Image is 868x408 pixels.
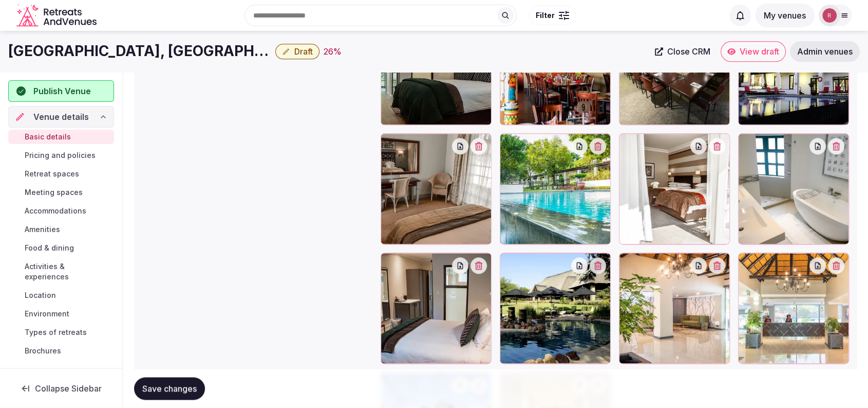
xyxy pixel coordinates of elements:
[8,148,114,163] a: Pricing and policies
[8,204,114,218] a: Accommodations
[8,167,114,181] a: Retreat spaces
[25,346,61,356] span: Brochures
[25,327,87,338] span: Types of retreats
[275,44,319,59] button: Draft
[25,290,56,300] span: Location
[8,41,271,61] h1: [GEOGRAPHIC_DATA], [GEOGRAPHIC_DATA]
[8,288,114,303] a: Location
[738,253,849,364] div: RV-Indaba Hotel, Spa & Conference Centre-lobby.jpg
[8,344,114,358] a: Brochures
[33,111,89,123] span: Venue details
[381,133,492,244] div: RV-Indaba Hotel, Spa & Conference Centre-accommodation 3.jpg
[649,41,716,62] a: Close CRM
[8,364,114,386] a: Ownership
[35,383,102,394] span: Collapse Sidebar
[755,4,815,27] button: My venues
[25,206,86,216] span: Accommodations
[8,222,114,237] a: Amenities
[822,8,837,23] img: robiejavier
[738,133,849,244] div: RV-Indaba Hotel, Spa & Conference Centre-accommodation-bathroom.jpg
[25,243,74,253] span: Food & dining
[25,224,60,235] span: Amenities
[529,6,576,25] button: Filter
[667,46,710,57] span: Close CRM
[16,4,99,27] svg: Retreats and Venues company logo
[755,10,815,21] a: My venues
[740,46,779,57] span: View draft
[536,10,555,21] span: Filter
[619,253,730,364] div: RV-Indaba Hotel, Spa & Conference Centre-lobby 2.jpg
[16,4,99,27] a: Visit the homepage
[324,45,342,58] button: 26%
[8,80,114,102] button: Publish Venue
[790,41,860,62] a: Admin venues
[8,307,114,321] a: Environment
[142,383,197,394] span: Save changes
[8,185,114,200] a: Meeting spaces
[25,309,69,319] span: Environment
[324,45,342,58] div: 26 %
[721,41,786,62] a: View draft
[33,85,91,97] span: Publish Venue
[381,253,492,364] div: RV-Indaba Hotel, Spa & Conference Centre-accommodation 5.jpg
[294,46,313,57] span: Draft
[25,261,110,282] span: Activities & experiences
[8,130,114,144] a: Basic details
[500,133,611,244] div: RV-Indaba Hotel, Spa & Conference Centre-pool.jpg
[8,325,114,340] a: Types of retreats
[134,377,205,400] button: Save changes
[500,253,611,364] div: RV-Indaba Hotel, Spa & Conference Centre-outdoor 2.jpg
[8,259,114,284] a: Activities & experiences
[797,46,853,57] span: Admin venues
[619,133,730,244] div: RV-Indaba Hotel, Spa & Conference Centre-accommodation 4.jpeg
[25,187,83,198] span: Meeting spaces
[8,241,114,255] a: Food & dining
[25,169,79,179] span: Retreat spaces
[25,132,71,142] span: Basic details
[25,150,96,161] span: Pricing and policies
[8,377,114,400] button: Collapse Sidebar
